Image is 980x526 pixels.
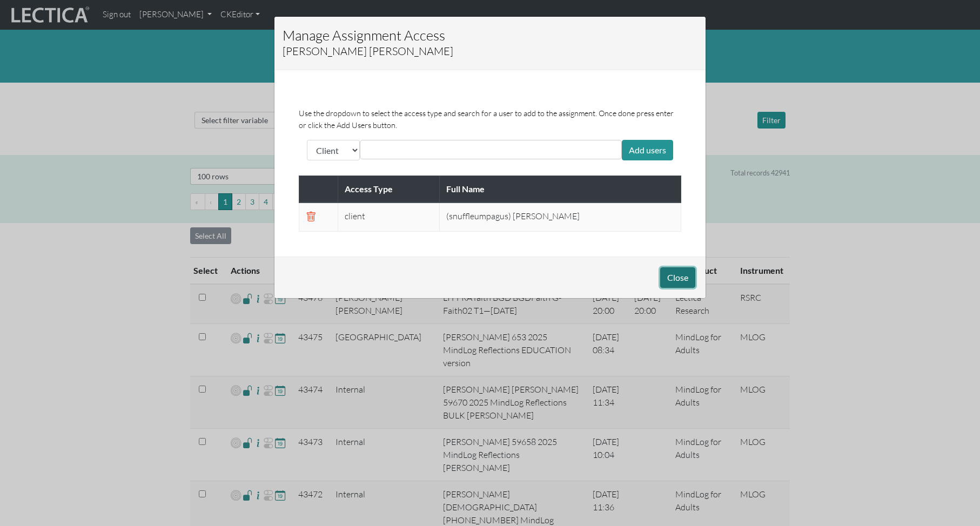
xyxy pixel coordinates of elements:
[439,203,681,232] td: (snuffleumpagus) [PERSON_NAME]
[299,107,681,131] p: Use the dropdown to select the access type and search for a user to add to the assignment. Once d...
[622,140,673,160] div: Add users
[338,176,439,203] th: Access Type
[660,267,695,288] button: Close
[439,176,681,203] th: Full Name
[338,203,439,232] td: client
[283,25,453,45] h4: Manage Assignment Access
[283,45,453,57] h5: [PERSON_NAME] [PERSON_NAME]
